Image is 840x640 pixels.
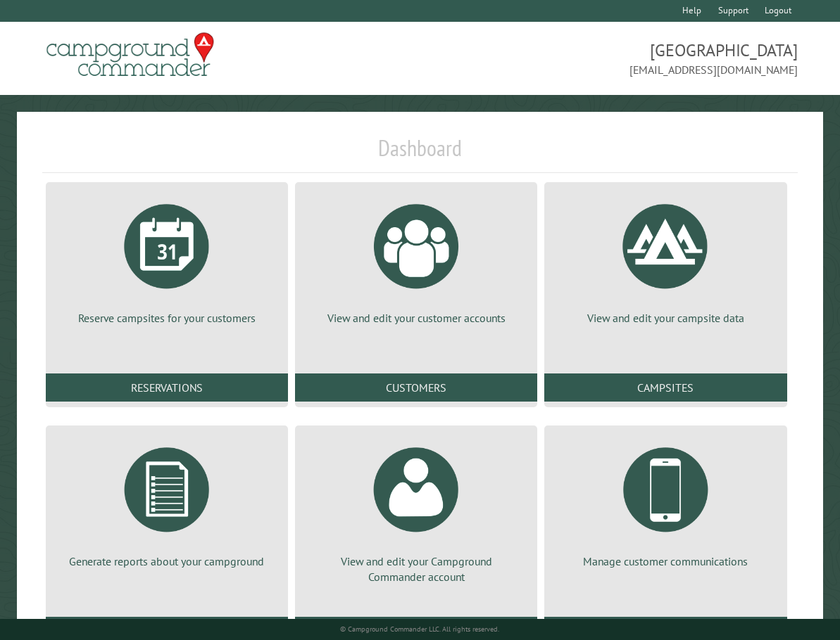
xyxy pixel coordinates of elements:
[63,437,271,569] a: Generate reports about your campground
[46,373,288,402] a: Reservations
[42,134,798,173] h1: Dashboard
[561,437,770,569] a: Manage customer communications
[312,310,520,326] p: View and edit your customer accounts
[42,27,218,82] img: Campground Commander
[340,625,499,634] small: © Campground Commander LLC. All rights reserved.
[312,553,520,585] p: View and edit your Campground Commander account
[63,193,271,326] a: Reserve campsites for your customers
[63,310,271,326] p: Reserve campsites for your customers
[63,553,271,569] p: Generate reports about your campground
[561,193,770,326] a: View and edit your campsite data
[561,553,770,569] p: Manage customer communications
[295,373,537,402] a: Customers
[561,310,770,326] p: View and edit your campsite data
[312,193,520,326] a: View and edit your customer accounts
[420,39,798,78] span: [GEOGRAPHIC_DATA] [EMAIL_ADDRESS][DOMAIN_NAME]
[544,373,786,402] a: Campsites
[312,437,520,585] a: View and edit your Campground Commander account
